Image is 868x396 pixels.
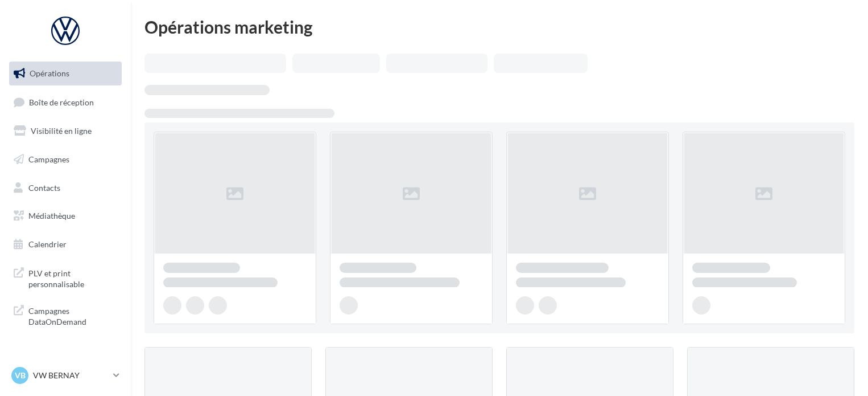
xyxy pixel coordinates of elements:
[7,90,124,115] a: Boîte de réception
[28,182,60,192] span: Contacts
[28,239,67,249] span: Calendrier
[7,62,124,85] a: Opérations
[7,148,124,172] a: Campagnes
[15,370,26,381] span: VB
[9,365,122,386] a: VB VW BERNAY
[7,299,124,332] a: Campagnes DataOnDemand
[28,266,117,290] span: PLV et print personnalisable
[7,261,124,295] a: PLV et print personnalisable
[144,18,854,35] div: Opérations marketing
[7,176,124,200] a: Contacts
[30,68,69,78] span: Opérations
[7,204,124,228] a: Médiathèque
[29,97,94,107] span: Boîte de réception
[28,211,75,221] span: Médiathèque
[28,154,69,164] span: Campagnes
[31,126,92,136] span: Visibilité en ligne
[7,119,124,143] a: Visibilité en ligne
[7,232,124,256] a: Calendrier
[28,303,117,328] span: Campagnes DataOnDemand
[33,370,109,381] p: VW BERNAY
